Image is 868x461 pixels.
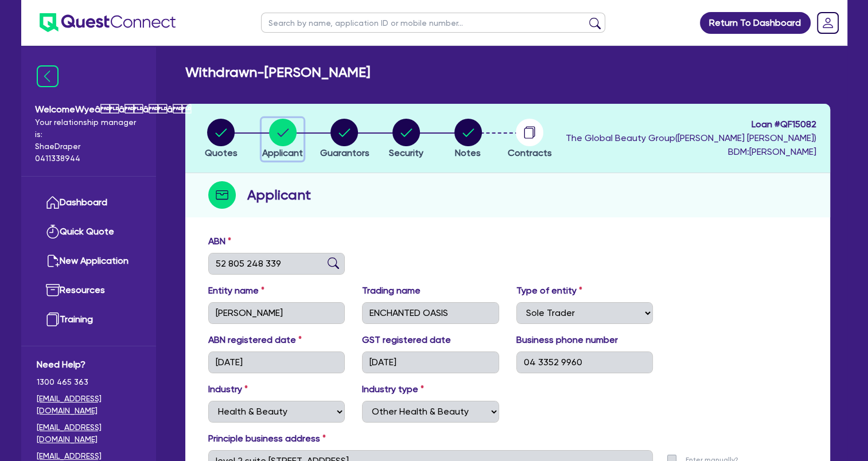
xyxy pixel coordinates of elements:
label: Industry [208,382,248,396]
img: training [46,312,60,326]
img: new-application [46,254,60,268]
a: Return To Dashboard [700,12,811,34]
span: 1300 465 363 [37,376,141,388]
span: Need Help? [37,358,141,372]
button: Quotes [204,118,238,161]
a: New Application [37,247,141,276]
label: Trading name [362,284,421,298]
label: ABN registered date [208,333,302,347]
a: Training [37,305,141,334]
img: icon-menu-close [37,65,59,87]
img: step-icon [208,181,236,209]
a: [EMAIL_ADDRESS][DOMAIN_NAME] [37,421,141,446]
a: [EMAIL_ADDRESS][DOMAIN_NAME] [37,393,141,417]
span: Security [389,147,423,158]
a: Dashboard [37,188,141,217]
input: DD / MM / YYYY [208,351,345,373]
img: resources [46,283,60,297]
input: Search by name, application ID or mobile number... [261,13,605,33]
span: Quotes [205,147,238,158]
input: DD / MM / YYYY [362,351,499,373]
label: GST registered date [362,333,451,347]
span: Contracts [508,147,552,158]
label: Entity name [208,284,264,298]
a: Dropdown toggle [813,8,843,38]
button: Notes [454,118,482,161]
img: abn-lookup icon [328,257,339,269]
span: BDM: [PERSON_NAME] [566,145,816,159]
label: ABN [208,235,231,248]
label: Business phone number [516,333,618,347]
span: Notes [455,147,481,158]
span: The Global Beauty Group ( [PERSON_NAME] [PERSON_NAME] ) [566,132,816,143]
span: Welcome Wyeââââ [35,103,142,116]
span: Your relationship manager is: Shae Draper 0411338944 [35,116,142,165]
h2: Applicant [247,185,311,205]
button: Security [388,118,424,161]
label: Type of entity [516,284,582,298]
button: Applicant [262,118,303,161]
button: Guarantors [319,118,369,161]
h2: Withdrawn - [PERSON_NAME] [185,64,370,81]
span: Applicant [262,147,303,158]
span: Loan # QF15082 [566,118,816,131]
a: Quick Quote [37,217,141,247]
label: Industry type [362,382,424,396]
a: Resources [37,276,141,305]
img: quest-connect-logo-blue [40,13,176,32]
span: Guarantors [320,147,369,158]
button: Contracts [507,118,552,161]
label: Principle business address [208,432,326,446]
img: quick-quote [46,225,60,239]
